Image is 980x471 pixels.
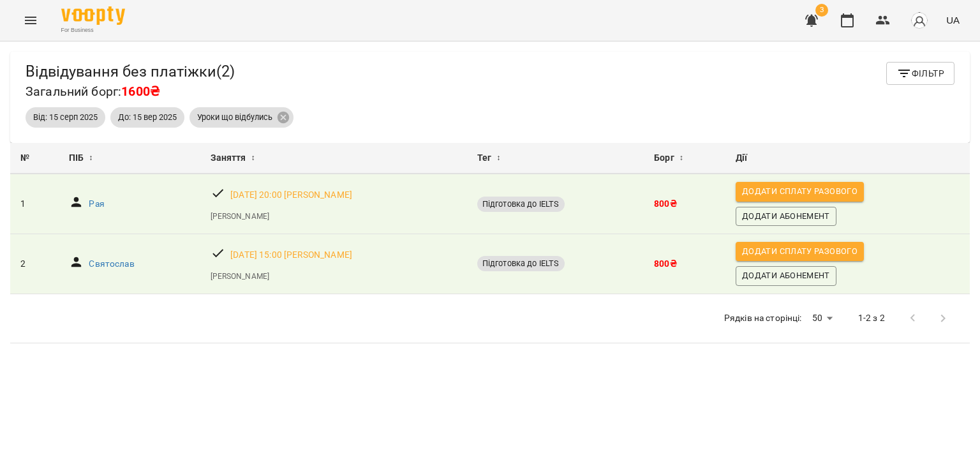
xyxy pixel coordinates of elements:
[742,244,857,258] span: Додати сплату разового
[61,6,125,25] img: Voopty Logo
[807,309,838,327] div: 50
[496,151,500,166] span: ↕
[736,242,864,261] button: Додати сплату разового
[654,198,677,209] b: 800 ₴
[211,211,269,222] a: [PERSON_NAME]
[679,151,683,166] span: ↕
[736,182,864,201] button: Додати сплату разового
[211,271,269,282] a: [PERSON_NAME]
[189,107,293,128] div: Уроки що відбулись
[736,207,836,226] button: Додати Абонемент
[941,8,965,32] button: UA
[61,26,125,34] span: For Business
[26,62,235,82] h5: Відвідування без платіжки ( 2 )
[910,11,928,29] img: avatar_s.png
[15,5,46,36] button: Menu
[211,151,246,166] span: Заняття
[886,62,954,85] button: Фільтр
[189,112,280,123] span: Уроки що відбулись
[26,112,105,123] span: Від: 15 серп 2025
[477,258,565,269] span: Підготовка до IELTS
[121,84,160,99] span: 1600₴
[858,312,885,325] p: 1-2 з 2
[69,151,84,166] span: ПІБ
[896,66,944,81] span: Фільтр
[724,312,802,325] p: Рядків на сторінці:
[89,198,104,211] a: Рая
[26,82,235,101] h6: Загальний борг:
[815,4,828,17] span: 3
[477,151,491,166] span: Тег
[20,151,48,166] div: №
[736,266,836,285] button: Додати Абонемент
[230,189,352,202] a: [DATE] 20:00 [PERSON_NAME]
[742,209,830,223] span: Додати Абонемент
[946,13,960,27] span: UA
[10,234,59,294] td: 2
[477,198,565,210] span: Підготовка до IELTS
[10,174,59,234] td: 1
[736,151,960,166] div: Дії
[742,184,857,198] span: Додати сплату разового
[89,151,93,166] span: ↕
[251,151,255,166] span: ↕
[110,112,184,123] span: До: 15 вер 2025
[89,258,134,271] a: Святослав
[654,258,677,269] b: 800 ₴
[742,269,830,283] span: Додати Абонемент
[230,249,352,262] a: [DATE] 15:00 [PERSON_NAME]
[654,151,674,166] span: Борг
